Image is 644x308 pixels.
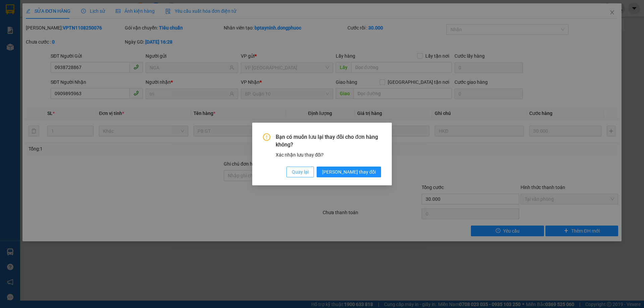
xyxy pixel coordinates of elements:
span: Bạn có muốn lưu lại thay đổi cho đơn hàng không? [276,133,381,148]
span: exclamation-circle [263,133,270,141]
button: [PERSON_NAME] thay đổi [317,167,381,177]
span: Quay lại [292,168,309,176]
button: Quay lại [286,167,314,177]
div: Xác nhận lưu thay đổi? [276,151,381,159]
span: [PERSON_NAME] thay đổi [322,168,376,176]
